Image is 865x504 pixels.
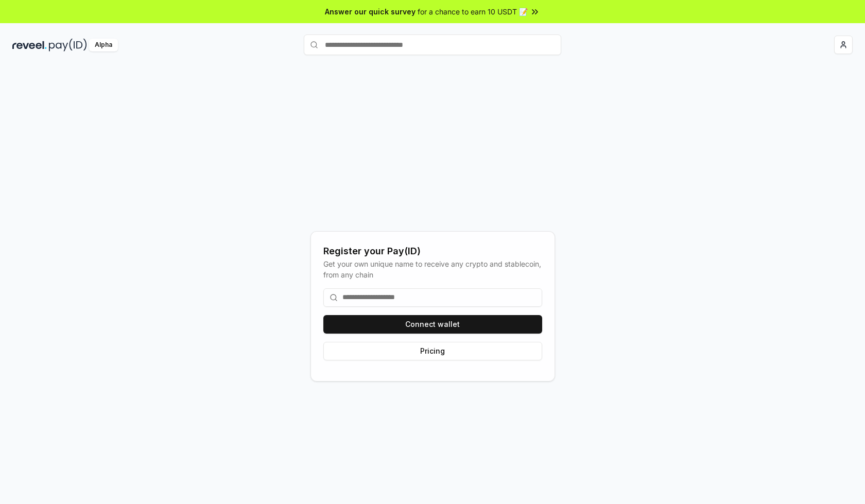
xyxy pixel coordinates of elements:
[49,39,87,51] img: pay_id
[418,6,528,17] span: for a chance to earn 10 USDT 📝
[323,342,542,360] button: Pricing
[323,244,542,258] div: Register your Pay(ID)
[12,39,47,51] img: reveel_dark
[89,39,118,51] div: Alpha
[323,315,542,334] button: Connect wallet
[325,6,416,17] span: Answer our quick survey
[323,258,542,280] div: Get your own unique name to receive any crypto and stablecoin, from any chain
